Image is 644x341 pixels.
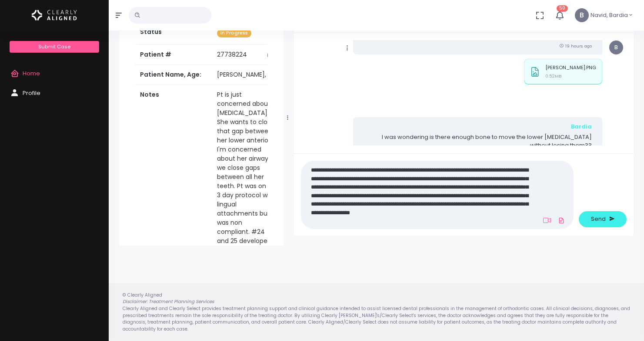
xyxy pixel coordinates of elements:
span: Submit Case [38,43,70,50]
span: B [609,41,623,54]
button: Send [579,211,627,227]
div: scrollable content [301,40,627,146]
span: In Progress [217,29,251,37]
td: 27738224 [212,45,281,65]
span: Navid, Bardia [591,11,628,20]
small: 0.52MB [545,73,561,79]
span: B [575,8,589,22]
div: © Clearly Aligned Clearly Aligned and Clearly Select provides treatment planning support and clin... [114,292,639,333]
div: Bardia [364,122,592,131]
span: Home [23,69,40,78]
img: Logo Horizontal [32,6,77,24]
p: I was wondering is there enough bone to move the lower [MEDICAL_DATA] without losing them?? [364,133,592,150]
p: [PERSON_NAME].PNG [545,65,596,71]
a: Submit Case [10,41,99,53]
a: Add Files [556,213,567,228]
th: Patient # [135,44,212,65]
td: [PERSON_NAME], 31 [212,65,281,85]
a: Add Loom Video [541,217,553,224]
small: 19 hours ago [559,43,592,49]
span: Send [591,215,606,223]
em: Disclaimer: Treatment Planning Services [123,298,214,305]
span: Profile [23,89,40,97]
th: Patient Name, Age: [135,65,212,85]
th: Status [135,22,212,44]
span: 50 [557,5,568,12]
